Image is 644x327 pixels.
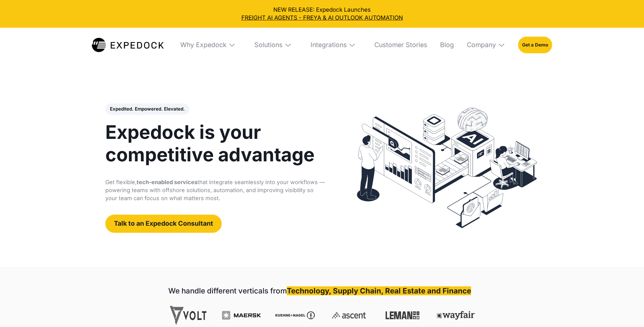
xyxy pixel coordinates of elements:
h1: Expedock is your competitive advantage [105,121,326,166]
a: Get a Demo [518,37,552,53]
div: NEW RELEASE: Expedock Launches [6,6,638,22]
a: Talk to an Expedock Consultant [105,215,222,233]
div: Company [461,28,511,62]
strong: We handle different verticals from [168,286,287,295]
div: Why Expedock [174,28,241,62]
strong: Technology, Supply Chain, Real Estate and Finance [287,286,471,295]
div: Integrations [305,28,361,62]
div: Solutions [254,41,283,49]
div: Why Expedock [180,41,227,49]
p: Get flexible, that integrate seamlessly into your workflows — powering teams with offshore soluti... [105,178,326,202]
div: Solutions [249,28,298,62]
div: Company [467,41,496,49]
a: Customer Stories [369,28,427,62]
a: FREIGHT AI AGENTS - FREYA & AI OUTLOOK AUTOMATION [6,14,638,22]
div: Integrations [310,41,347,49]
a: Blog [434,28,454,62]
strong: tech-enabled services [137,179,197,185]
